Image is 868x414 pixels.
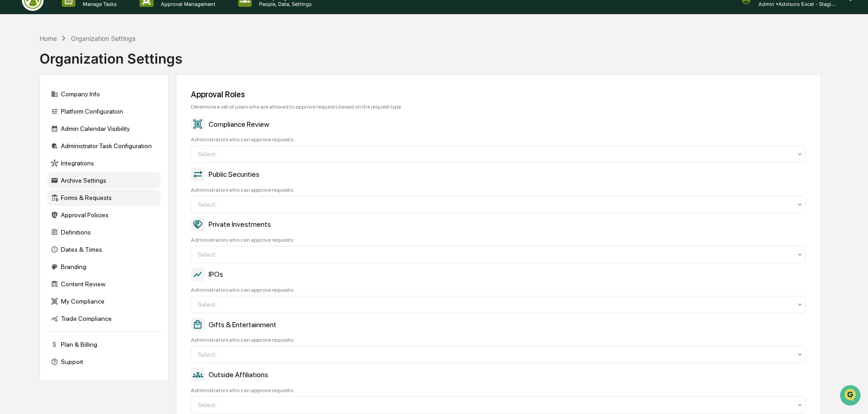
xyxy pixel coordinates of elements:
div: IPOs [191,268,806,281]
div: Home [40,35,57,42]
p: How can we help? [9,19,165,34]
p: Admin • Advisors Excel - Staging [751,1,836,7]
span: Pylon [90,225,110,232]
div: Dates & Times [47,241,161,258]
div: Start new chat [41,70,149,79]
a: Powered byPylon [64,225,110,232]
div: Definitions [47,224,161,240]
span: [DATE] [80,124,99,131]
div: Administrators who can approve requests: [191,136,806,143]
div: 🔎 [9,204,16,211]
div: Content Review [47,276,161,292]
span: • [75,124,79,131]
div: Administrators who can approve requests: [191,287,806,293]
div: Organization Settings [40,43,182,67]
div: Public Securities [191,167,806,181]
img: Jack Rasmussen [9,140,24,154]
a: 🔎Data Lookup [5,200,61,216]
span: • [75,148,79,155]
span: Preclearance [18,186,59,195]
a: 🖐️Preclearance [5,182,62,199]
a: 🗄️Attestations [62,182,116,199]
div: Approval Policies [47,207,161,223]
p: People, Data, Settings [252,1,316,7]
div: Branding [47,259,161,275]
div: My Compliance [47,293,161,309]
div: Approval Roles [191,90,806,99]
div: Administrator Task Configuration [47,138,161,154]
div: Private Investments [191,218,806,231]
div: Outside Affiliations [191,368,806,381]
div: Administrators who can approve requests: [191,387,806,394]
span: Data Lookup [18,203,57,212]
div: We're available if you need us! [41,79,125,86]
div: Determine a set of users who are allowed to approve requests based on the request type. [191,104,806,110]
div: Trade Compliance [47,310,161,327]
img: 1746055101610-c473b297-6a78-478c-a979-82029cc54cd1 [18,149,25,156]
div: Gifts & Entertainment [191,318,806,331]
div: Integrations [47,155,161,171]
div: Plan & Billing [47,336,161,353]
div: Forms & Requests [47,190,161,206]
div: Archive Settings [47,172,161,189]
span: [PERSON_NAME] [28,124,74,131]
div: Administrators who can approve requests: [191,337,806,343]
img: 1746055101610-c473b297-6a78-478c-a979-82029cc54cd1 [18,124,25,131]
div: Admin Calendar Visibility [47,120,161,137]
iframe: Open customer support [839,384,863,409]
p: Approval Management [154,1,220,7]
img: 1746055101610-c473b297-6a78-478c-a979-82029cc54cd1 [9,70,25,86]
span: [DATE] [80,148,99,155]
p: Manage Tasks [75,1,121,7]
img: Jack Rasmussen [9,115,24,130]
img: 8933085812038_c878075ebb4cc5468115_72.jpg [19,70,35,86]
div: Platform Configuration [47,103,161,120]
button: See all [141,99,165,110]
div: 🖐️ [9,187,16,194]
div: Organization Settings [71,35,135,42]
div: Past conversations [9,101,61,108]
div: Company Info [47,86,161,102]
div: Administrators who can approve requests: [191,237,806,243]
button: Start new chat [155,72,165,83]
div: Support [47,354,161,370]
div: 🗄️ [66,187,73,194]
div: Compliance Review [191,117,806,131]
span: [PERSON_NAME] [28,148,74,155]
div: Administrators who can approve requests: [191,187,806,193]
span: Attestations [75,186,113,195]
